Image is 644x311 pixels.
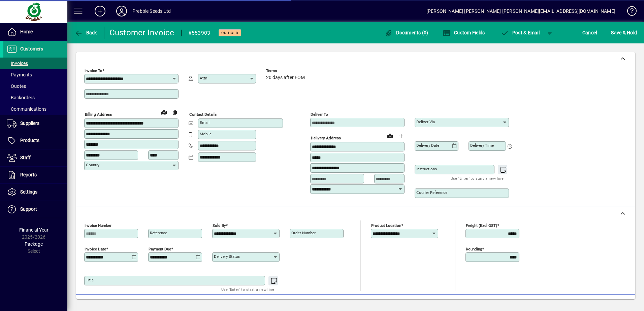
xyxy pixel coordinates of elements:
[581,27,599,39] button: Cancel
[3,103,67,115] a: Communications
[609,27,639,39] button: Save & Hold
[622,1,636,23] a: Knowledge Base
[86,278,94,282] mat-label: Title
[611,30,614,35] span: S
[74,30,97,35] span: Back
[20,155,31,160] span: Staff
[150,231,167,235] mat-label: Reference
[416,167,437,171] mat-label: Instructions
[371,223,401,228] mat-label: Product location
[395,131,406,141] button: Choose address
[401,298,441,310] button: Product History
[19,227,49,233] span: Financial Year
[20,46,43,51] span: Customers
[25,241,43,247] span: Package
[441,27,487,39] button: Custom Fields
[188,28,211,38] div: #553903
[85,223,111,228] mat-label: Invoice number
[169,107,180,118] button: Copy to Delivery address
[7,72,32,77] span: Payments
[89,5,111,17] button: Add
[20,138,39,143] span: Products
[266,69,307,73] span: Terms
[291,231,316,235] mat-label: Order number
[3,115,67,132] a: Suppliers
[3,58,67,69] a: Invoices
[159,107,169,117] a: View on map
[266,75,305,80] span: 20 days after EOM
[86,163,99,167] mat-label: Country
[416,190,447,195] mat-label: Courier Reference
[3,69,67,80] a: Payments
[109,27,174,38] div: Customer Invoice
[20,172,37,177] span: Reports
[611,27,637,38] span: ave & Hold
[20,206,37,212] span: Support
[416,119,435,124] mat-label: Deliver via
[7,83,26,89] span: Quotes
[426,6,615,16] div: [PERSON_NAME] [PERSON_NAME] [PERSON_NAME][EMAIL_ADDRESS][DOMAIN_NAME]
[3,184,67,201] a: Settings
[589,299,617,309] span: Product
[200,132,212,136] mat-label: Mobile
[20,29,33,34] span: Home
[214,254,240,259] mat-label: Delivery status
[85,247,106,251] mat-label: Invoice date
[501,30,540,35] span: ost & Email
[497,27,543,39] button: Post & Email
[3,149,67,166] a: Staff
[385,130,395,141] a: View on map
[73,27,99,39] button: Back
[416,143,439,148] mat-label: Delivery date
[7,95,35,100] span: Backorders
[7,61,28,66] span: Invoices
[132,6,171,16] div: Prebble Seeds Ltd
[221,285,274,293] mat-hint: Use 'Enter' to start a new line
[451,174,504,182] mat-hint: Use 'Enter' to start a new line
[20,120,39,126] span: Suppliers
[586,298,620,310] button: Product
[582,27,597,38] span: Cancel
[20,189,37,195] span: Settings
[466,247,482,251] mat-label: Rounding
[404,299,438,309] span: Product History
[3,92,67,103] a: Backorders
[85,68,102,73] mat-label: Invoice To
[3,167,67,183] a: Reports
[443,30,485,35] span: Custom Fields
[470,143,494,148] mat-label: Delivery time
[200,76,207,80] mat-label: Attn
[149,247,171,251] mat-label: Payment due
[3,201,67,218] a: Support
[221,31,238,35] span: On hold
[311,112,328,117] mat-label: Deliver To
[7,106,46,112] span: Communications
[3,132,67,149] a: Products
[200,120,210,125] mat-label: Email
[385,30,428,35] span: Documents (0)
[213,223,226,228] mat-label: Sold by
[111,5,132,17] button: Profile
[3,80,67,92] a: Quotes
[3,24,67,40] a: Home
[466,223,497,228] mat-label: Freight (excl GST)
[383,27,430,39] button: Documents (0)
[512,30,515,35] span: P
[67,27,104,39] app-page-header-button: Back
